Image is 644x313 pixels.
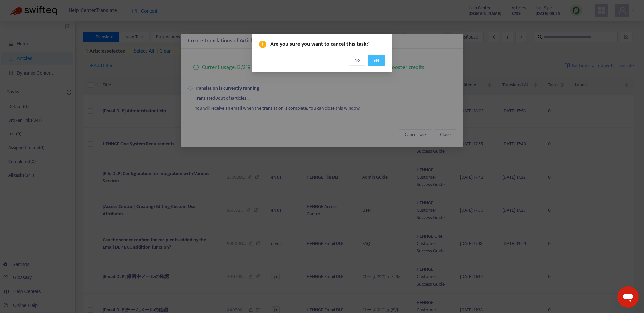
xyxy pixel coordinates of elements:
[349,55,365,66] button: No
[354,57,360,64] span: No
[270,40,385,48] span: Are you sure you want to cancel this task?
[368,55,385,66] button: Yes
[617,286,639,308] iframe: メッセージングウィンドウを開くボタン
[373,57,380,64] span: Yes
[259,41,266,48] span: exclamation-circle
